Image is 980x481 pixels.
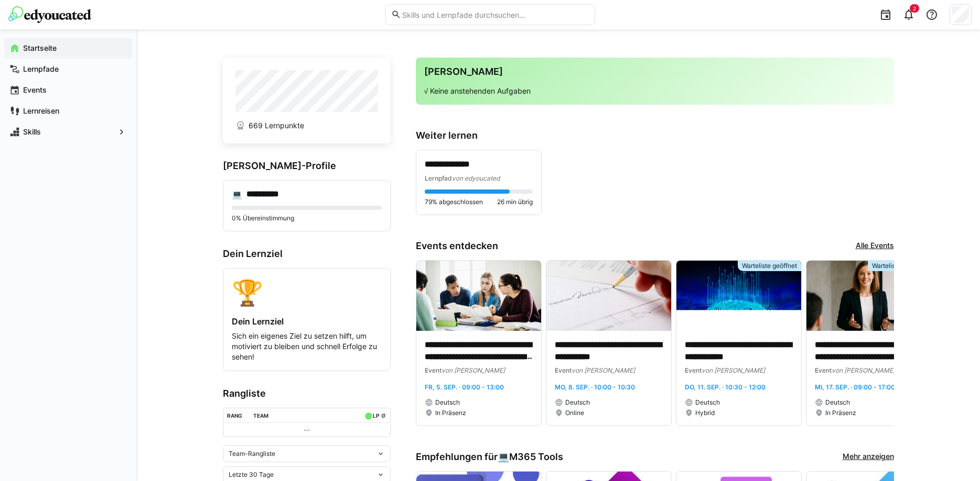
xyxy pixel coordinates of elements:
[424,66,886,77] h3: [PERSON_NAME]
[509,451,563,463] span: M365 Tools
[565,398,590,407] span: Deutsch
[498,451,563,463] div: 💻️
[913,5,916,12] span: 2
[572,366,635,374] span: von [PERSON_NAME]
[416,451,563,463] h3: Empfehlungen für
[452,174,500,182] span: von edyoucated
[806,261,931,331] img: image
[825,398,850,407] span: Deutsch
[425,198,483,206] span: 79% abgeschlossen
[401,10,589,19] input: Skills und Lernpfade durchsuchen…
[223,248,391,260] h3: Dein Lernziel
[416,240,498,252] h3: Events entdecken
[381,410,386,419] a: ø
[497,198,533,206] span: 26 min übrig
[565,409,584,417] span: Online
[872,262,927,270] span: Warteliste geöffnet
[695,398,720,407] span: Deutsch
[229,450,275,458] span: Team-Rangliste
[425,174,452,182] span: Lernpfad
[425,383,504,391] span: Fr, 5. Sep. · 09:00 - 13:00
[742,262,797,270] span: Warteliste geöffnet
[702,366,765,374] span: von [PERSON_NAME]
[676,261,801,331] img: image
[815,383,895,391] span: Mi, 17. Sep. · 09:00 - 17:00
[441,366,505,374] span: von [PERSON_NAME]
[232,331,382,362] p: Sich ein eigenes Ziel zu setzen hilft, um motiviert zu bleiben und schnell Erfolge zu sehen!
[424,86,886,96] p: √ Keine anstehenden Aufgaben
[435,409,466,417] span: In Präsenz
[249,120,304,131] span: 669 Lernpunkte
[685,366,702,374] span: Event
[425,366,441,374] span: Event
[815,366,832,374] span: Event
[227,412,242,419] div: Rang
[223,160,391,172] h3: [PERSON_NAME]-Profile
[843,451,894,463] a: Mehr anzeigen
[555,383,635,391] span: Mo, 8. Sep. · 10:00 - 10:30
[856,240,894,252] a: Alle Events
[232,316,382,327] h4: Dein Lernziel
[695,409,715,417] span: Hybrid
[223,388,391,399] h3: Rangliste
[832,366,895,374] span: von [PERSON_NAME]
[825,409,856,417] span: In Präsenz
[232,189,242,199] div: 💻️
[416,130,894,141] h3: Weiter lernen
[229,471,274,479] span: Letzte 30 Tage
[546,261,671,331] img: image
[232,277,382,308] div: 🏆
[416,261,541,331] img: image
[555,366,572,374] span: Event
[232,214,382,222] p: 0% Übereinstimmung
[373,412,379,419] div: LP
[253,412,268,419] div: Team
[685,383,766,391] span: Do, 11. Sep. · 10:30 - 12:00
[435,398,460,407] span: Deutsch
